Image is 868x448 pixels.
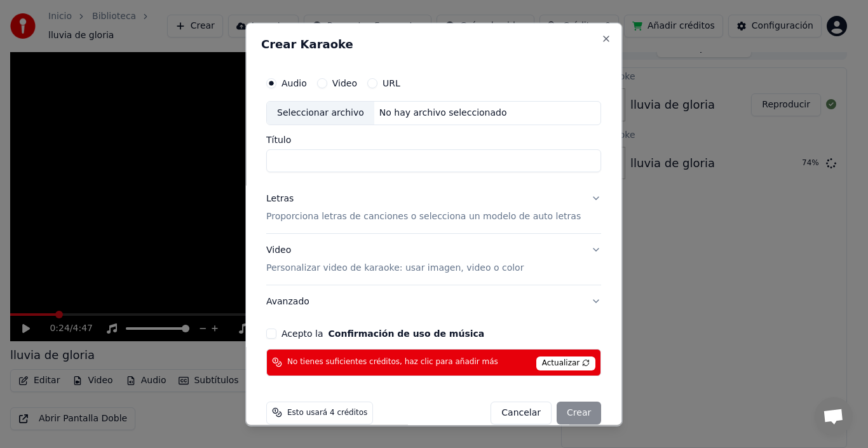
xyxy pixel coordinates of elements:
button: Cancelar [491,401,552,424]
label: Acepto la [281,329,484,337]
label: URL [383,78,400,87]
button: Acepto la [329,329,485,337]
button: Avanzado [266,285,601,318]
div: Seleccionar archivo [267,101,374,124]
label: Título [266,135,601,144]
div: Video [266,243,524,274]
span: Actualizar [536,356,596,370]
div: No hay archivo seleccionado [374,106,512,119]
h2: Crear Karaoke [261,38,606,50]
div: Letras [266,192,294,205]
label: Video [332,78,357,87]
span: Esto usará 4 créditos [287,407,367,417]
button: LetrasProporciona letras de canciones o selecciona un modelo de auto letras [266,182,601,233]
p: Personalizar video de karaoke: usar imagen, video o color [266,261,524,274]
label: Audio [281,78,307,87]
p: Proporciona letras de canciones o selecciona un modelo de auto letras [266,210,581,222]
button: VideoPersonalizar video de karaoke: usar imagen, video o color [266,233,601,284]
span: No tienes suficientes créditos, haz clic para añadir más [287,357,498,367]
